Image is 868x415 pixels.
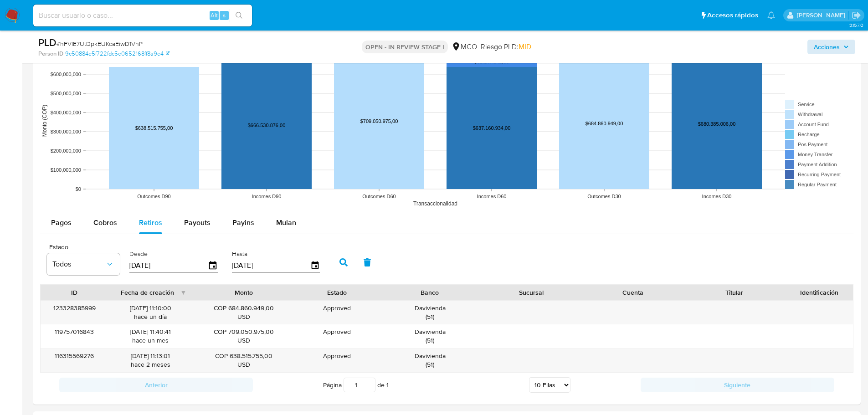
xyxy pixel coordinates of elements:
b: PLD [38,35,56,50]
button: Acciones [807,40,855,54]
span: Acciones [814,40,840,54]
p: OPEN - IN REVIEW STAGE I [362,41,448,53]
a: Salir [852,10,861,20]
span: # hFVIE7UtDpkEUKcaEiwD1VhP [56,39,143,48]
span: Accesos rápidos [707,10,758,20]
span: 3.157.0 [849,21,863,29]
div: MCO [452,42,477,52]
input: Buscar usuario o caso... [33,10,252,21]
button: search-icon [230,9,248,22]
span: Riesgo PLD: [481,42,531,52]
span: Alt [211,11,218,20]
span: MID [519,41,531,52]
a: 9c50884e5f722fdc5e0652168ff8a9e4 [65,50,169,58]
span: s [223,11,226,20]
b: Person ID [38,50,63,58]
a: Notificaciones [767,11,775,19]
p: felipe.cayon@mercadolibre.com [797,11,848,20]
